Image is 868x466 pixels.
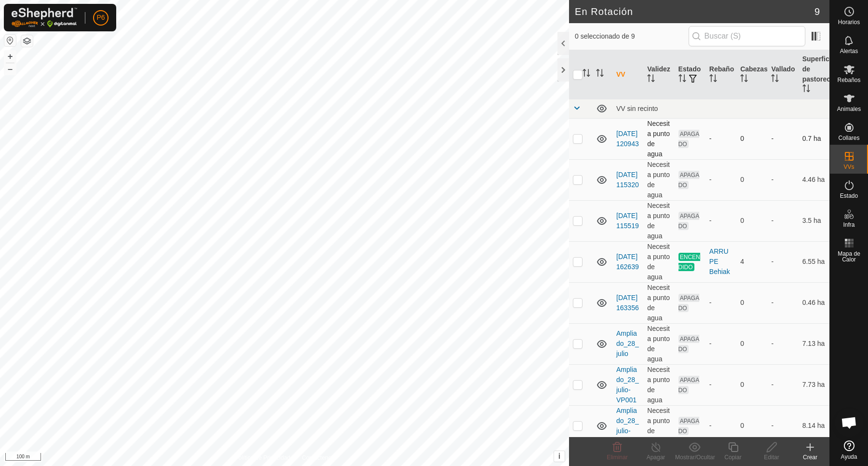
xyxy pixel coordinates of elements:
[678,76,686,83] p-sorticon: Activar para ordenar
[678,417,700,435] span: APAGADO
[575,31,689,41] span: 0 seleccionado de 9
[814,4,820,19] span: 9
[799,364,829,405] td: 7.73 ha
[616,294,639,312] a: [DATE] 163356
[678,376,700,394] span: APAGADO
[830,437,868,464] a: Ayuda
[736,241,767,282] td: 4
[767,364,798,405] td: -
[767,50,798,99] th: Vallado
[736,405,767,446] td: 0
[583,70,590,78] p-sorticon: Activar para ordenar
[705,50,736,99] th: Rebaño
[675,453,714,462] div: Mostrar/Ocultar
[21,35,33,47] button: Capas del Mapa
[643,323,674,364] td: Necesita punto de agua
[616,171,639,189] a: [DATE] 115320
[799,241,829,282] td: 6.55 ha
[616,130,639,148] a: [DATE] 120943
[837,106,861,112] span: Animales
[616,253,639,271] a: [DATE] 162639
[736,50,767,99] th: Cabezas
[799,405,829,446] td: 8.14 ha
[791,453,829,462] div: Crear
[616,329,639,357] a: Ampliado_28_julio
[4,63,16,75] button: –
[767,323,798,364] td: -
[767,118,798,159] td: -
[596,70,604,78] p-sorticon: Activar para ordenar
[709,216,732,226] div: -
[799,200,829,241] td: 3.5 ha
[767,241,798,282] td: -
[612,50,643,99] th: VV
[736,282,767,323] td: 0
[96,13,105,23] span: P6
[736,159,767,200] td: 0
[709,134,732,144] div: -
[558,452,560,460] span: i
[714,453,752,462] div: Copiar
[709,339,732,349] div: -
[840,193,858,199] span: Estado
[835,408,864,437] div: Chat abierto
[767,200,798,241] td: -
[736,364,767,405] td: 0
[616,366,639,404] a: Ampliado_28_julio-VP001
[235,453,290,462] a: Política de Privacidad
[689,26,805,46] input: Buscar (S)
[709,298,732,308] div: -
[709,175,732,185] div: -
[643,282,674,323] td: Necesita punto de agua
[736,323,767,364] td: 0
[607,454,627,461] span: Eliminar
[12,8,77,27] img: Logo Gallagher
[799,282,829,323] td: 0.46 ha
[302,453,334,462] a: Contáctenos
[643,200,674,241] td: Necesita punto de agua
[843,222,854,228] span: Infra
[736,118,767,159] td: 0
[740,76,748,83] p-sorticon: Activar para ordenar
[637,453,675,462] div: Apagar
[643,364,674,405] td: Necesita punto de agua
[841,454,857,460] span: Ayuda
[709,76,717,83] p-sorticon: Activar para ordenar
[643,159,674,200] td: Necesita punto de agua
[4,51,16,62] button: +
[832,251,866,262] span: Mapa de Calor
[643,241,674,282] td: Necesita punto de agua
[678,212,700,230] span: APAGADO
[771,76,779,83] p-sorticon: Activar para ordenar
[678,294,700,312] span: APAGADO
[678,130,700,148] span: APAGADO
[767,405,798,446] td: -
[799,50,829,99] th: Superficie de pastoreo
[767,159,798,200] td: -
[678,335,700,353] span: APAGADO
[799,118,829,159] td: 0.7 ha
[736,200,767,241] td: 0
[838,135,859,141] span: Collares
[678,253,700,271] span: ENCENDIDO
[838,19,860,25] span: Horarios
[575,6,814,17] h2: En Rotación
[675,50,705,99] th: Estado
[837,77,860,83] span: Rebaños
[799,159,829,200] td: 4.46 ha
[616,105,826,112] div: VV sin recinto
[554,451,565,462] button: i
[709,380,732,390] div: -
[767,282,798,323] td: -
[4,35,16,46] button: Restablecer Mapa
[616,212,639,230] a: [DATE] 115519
[678,171,700,189] span: APAGADO
[799,323,829,364] td: 7.13 ha
[843,164,854,170] span: VVs
[616,407,639,445] a: Ampliado_28_julio-VP002
[802,86,810,94] p-sorticon: Activar para ordenar
[643,118,674,159] td: Necesita punto de agua
[709,421,732,431] div: -
[709,247,732,277] div: ARRUPE Behiak
[647,76,655,83] p-sorticon: Activar para ordenar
